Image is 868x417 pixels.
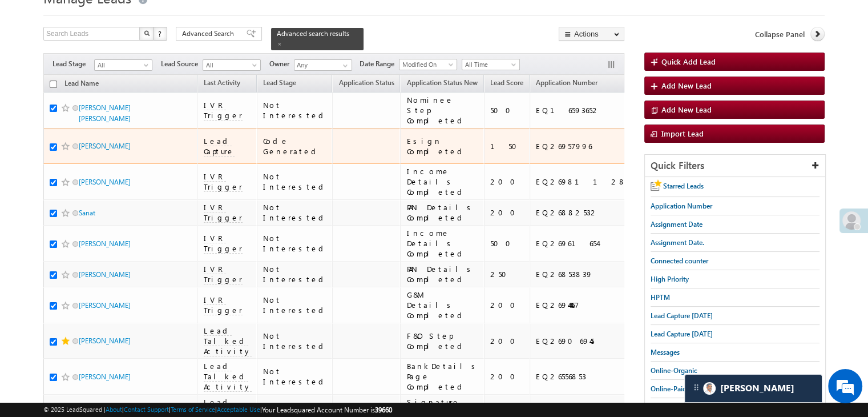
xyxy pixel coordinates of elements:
[79,372,131,381] a: [PERSON_NAME]
[204,361,252,392] span: Lead Talked Activity
[536,269,626,279] div: EQ26853839
[651,275,689,283] span: High Priority
[43,404,392,415] span: © 2025 LeadSquared | | | | |
[406,290,479,320] div: G&M Details Completed
[53,59,94,69] span: Lead Stage
[262,406,392,414] span: Your Leadsquared Account Number is
[15,106,208,318] textarea: Type your message and click 'Submit'
[406,361,479,392] div: BankDetails Page Completed
[490,78,523,87] span: Lead Score
[490,105,524,115] div: 500
[204,136,235,157] span: Lead Capture
[661,81,712,90] span: Add New Lead
[198,77,246,91] a: Last Activity
[661,57,716,66] span: Quick Add Lead
[490,300,524,310] div: 200
[217,406,260,413] a: Acceptable Use
[536,336,626,346] div: EQ26906945
[263,264,328,284] div: Not Interested
[263,233,328,254] div: Not Interested
[663,182,704,190] span: Starred Leads
[401,77,483,91] a: Application Status New
[406,228,479,259] div: Income Details Completed
[559,27,624,41] button: Actions
[79,301,131,310] a: [PERSON_NAME]
[399,59,454,70] span: Modified On
[79,336,131,345] a: [PERSON_NAME]
[79,178,131,186] a: [PERSON_NAME]
[333,77,399,91] a: Application Status
[144,30,150,36] img: Search
[263,100,328,121] div: Not Interested
[360,59,399,69] span: Date Range
[263,366,328,387] div: Not Interested
[536,207,626,218] div: EQ26882532
[490,141,524,151] div: 150
[692,383,701,392] img: carter-drag
[651,366,697,375] span: Online-Organic
[490,269,524,279] div: 250
[204,233,243,254] span: IVR Trigger
[651,202,712,210] span: Application Number
[204,295,243,315] span: IVR Trigger
[536,105,626,115] div: EQ16593652
[50,81,57,88] input: Check all records
[406,264,479,284] div: PAN Details Completed
[204,171,243,192] span: IVR Trigger
[263,136,328,157] div: Code Generated
[536,141,626,151] div: EQ26957996
[79,239,131,248] a: [PERSON_NAME]
[337,60,351,71] a: Show All Items
[651,238,704,247] span: Assignment Date.
[263,78,296,87] span: Lead Stage
[95,60,149,70] span: All
[204,264,243,284] span: IVR Trigger
[536,300,626,310] div: EQ26944467
[536,238,626,248] div: EQ26961654
[406,78,477,87] span: Application Status New
[406,95,479,126] div: Nominee Step Completed
[59,77,104,92] a: Lead Name
[530,77,603,91] a: Application Number
[203,60,257,70] span: All
[490,371,524,382] div: 200
[182,29,237,39] span: Advanced Search
[485,77,529,91] a: Lead Score
[462,59,516,70] span: All Time
[462,59,520,70] a: All Time
[257,77,302,91] a: Lead Stage
[94,59,152,71] a: All
[19,60,48,75] img: d_60004797649_company_0_60004797649
[406,136,479,157] div: Esign Completed
[338,78,394,87] span: Application Status
[406,166,479,197] div: Income Details Completed
[645,155,825,177] div: Quick Filters
[661,105,712,114] span: Add New Lead
[406,331,479,351] div: F&O Step Completed
[269,59,294,69] span: Owner
[703,382,716,395] img: Carter
[294,59,352,71] input: Type to Search
[263,295,328,315] div: Not Interested
[536,371,626,382] div: EQ26556853
[167,328,207,343] em: Submit
[263,331,328,351] div: Not Interested
[204,100,243,121] span: IVR Trigger
[651,293,670,302] span: HPTM
[490,336,524,346] div: 200
[651,311,713,320] span: Lead Capture [DATE]
[124,406,169,413] a: Contact Support
[720,383,794,394] span: Carter
[406,202,479,223] div: PAN Details Completed
[755,29,805,39] span: Collapse Panel
[171,406,215,413] a: Terms of Service
[79,103,131,123] a: [PERSON_NAME] [PERSON_NAME]
[490,207,524,218] div: 200
[536,177,626,187] div: EQ26981128
[651,256,708,265] span: Connected counter
[204,202,243,223] span: IVR Trigger
[59,60,192,75] div: Leave a message
[661,129,704,138] span: Import Lead
[490,238,524,248] div: 500
[399,59,457,70] a: Modified On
